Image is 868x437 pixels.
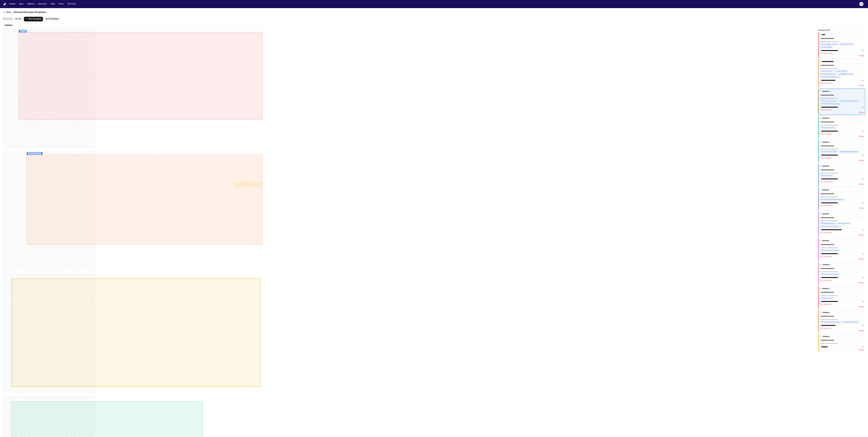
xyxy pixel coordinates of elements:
[818,238,865,261] div: 9Assigned Proofreading Rules9.4:Focus on Human ImpactRemove Focus on Human ImpactClear assigned r...
[859,349,864,351] button: Delete
[839,274,840,275] button: Remove Focus on Human Impact
[820,103,842,105] span: 4.2:Reference Official Findings
[859,112,864,114] button: Delete
[820,61,821,62] span: 2
[818,310,865,333] div: 12Assigned Proofreading Rules10.6:Urgent and Forceful ToneRemove Urgent and Forceful Tone10.1:Dem...
[27,152,42,155] div: Facts and Liability
[818,164,865,187] div: 6Assigned Proofreading Rules1.3:Date AccuracyRemove Date AccuracyClear assigned rulesDelete
[820,295,864,296] div: Assigned Proofreading Rules
[859,207,864,209] button: Delete
[820,343,864,344] div: Assigned Proofreading Rules
[820,76,841,78] span: 10.3:Jurisdiction-Specific Law
[835,223,836,224] button: Remove Negligence Per Se
[24,17,43,21] button: New Template
[840,43,854,45] span: 2.1:Demand Clarity
[838,73,855,75] span: 4.3:Negligence Per Se
[820,312,821,313] span: 12
[837,151,837,153] button: Remove Accurate CPT Codes
[838,43,838,45] button: Remove Data Integrity – Header
[832,70,833,72] button: Remove Date Accuracy
[818,59,865,88] div: 2Assigned Proofreading Rules1.3:Date AccuracyRemove Date Accuracy2.3:Legal FramingRemove Legal Fr...
[19,30,27,32] div: Header
[859,258,864,260] button: Delete
[820,141,821,143] span: 5
[832,297,833,299] button: Remove Date Accuracy
[8,2,17,6] a: Intakes
[835,127,835,129] button: Remove Rooted in Records
[820,151,838,153] span: 6.2:Accurate CPT Codes
[820,157,832,159] button: Clear assigned rules
[3,3,6,5] a: Home
[2,10,13,15] button: Back
[840,321,841,323] button: Remove Urgent and Forceful Tone
[14,11,46,14] h2: Demand Example Templates
[850,223,850,224] button: Remove Narrative Flow
[37,2,48,6] button: Overview
[859,135,864,138] button: Delete
[820,321,842,323] span: 10.6:Urgent and Forceful Tone
[839,100,859,102] span: 5.1:No Fabricated Diagnoses
[820,127,836,129] span: 9.1:Rooted in Records
[859,282,864,284] button: Delete
[820,222,837,225] span: 4.3:Negligence Per Se
[837,100,837,102] button: Remove Accurate CPT Codes
[847,70,848,72] button: Remove Legal Framing
[840,103,841,105] button: Remove Reference Official Findings
[820,82,832,84] button: Clear assigned rules
[820,133,832,135] button: Clear assigned rules
[820,225,841,228] span: 9.4:Focus on Human Impact
[818,262,865,285] div: 10Assigned Proofreading Rules9.4:Focus on Human ImpactRemove Focus on Human ImpactClear assigned ...
[818,140,865,163] div: 5Assigned Proofreading Rules6.2:Accurate CPT CodesRemove Accurate CPT Codes5.2:Comprehensive Incl...
[836,73,837,75] button: Remove Evidence Reference
[820,273,841,276] span: 9.4:Focus on Human Impact
[820,247,864,249] div: Assigned Proofreading Rules
[839,151,859,153] span: 5.2:Comprehensive Inclusion
[832,175,833,177] button: Remove Date Accuracy
[820,117,821,119] span: 4
[44,17,60,21] button: Auto Template
[818,116,865,139] div: 4Assigned Proofreading Rules9.1:Rooted in RecordsRemove Rooted in RecordsClear assigned rulesDelete
[853,43,853,45] button: Remove Demand Clarity
[820,271,864,273] div: Assigned Proofreading Rules
[843,199,844,201] button: Remove Grounded in Recommendations
[820,172,864,174] div: Assigned Proofreading Rules
[820,91,821,92] span: 3
[818,29,865,32] h4: Sections ( 13 )
[820,189,821,191] span: 7
[818,334,865,352] div: 13Assigned Proofreading RulesDelete
[859,85,864,87] button: Delete
[49,2,56,6] button: Tasks
[858,321,859,323] button: Remove Demand Reiteration
[853,73,854,75] button: Remove Negligence Per Se
[859,234,864,236] button: Delete
[66,2,77,6] button: The Flock
[818,89,865,115] div: 3Assigned Proofreading Rules6.2:Accurate CPT CodesRemove Accurate CPT Codes5.1:No Fabricated Diag...
[859,306,864,308] button: Delete
[820,220,864,222] div: Assigned Proofreading Rules
[18,2,25,6] a: Day 1
[2,17,13,21] button: Templates
[834,70,849,72] span: 2.3:Legal Framing
[839,250,840,251] button: Remove Focus on Human Impact
[820,327,832,329] button: Clear assigned rules
[820,196,864,198] div: Assigned Proofreading Rules
[820,240,821,242] span: 9
[3,3,6,5] img: Finch Logo
[820,280,832,281] button: Clear assigned rules
[818,211,865,237] div: 8Assigned Proofreading Rules4.3:Negligence Per SeRemove Negligence Per Se6.3:Narrative FlowRemove...
[818,32,865,58] div: 1Assigned Proofreading Rules1.1:Data Integrity – HeaderRemove Data Integrity – Header2.1:Demand C...
[820,249,841,252] span: 9.4:Focus on Human Impact
[842,321,860,323] span: 10.1:Demand Reiteration
[26,2,36,6] a: Matters
[820,205,832,207] button: Clear assigned rules
[820,53,832,54] button: Clear assigned rules
[820,319,864,320] div: Assigned Proofreading Rules
[14,17,23,21] button: Builder
[820,213,821,215] span: 8
[820,288,821,289] span: 11
[858,151,858,153] button: Remove Comprehensive Inclusion
[820,41,864,43] div: Assigned Proofreading Rules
